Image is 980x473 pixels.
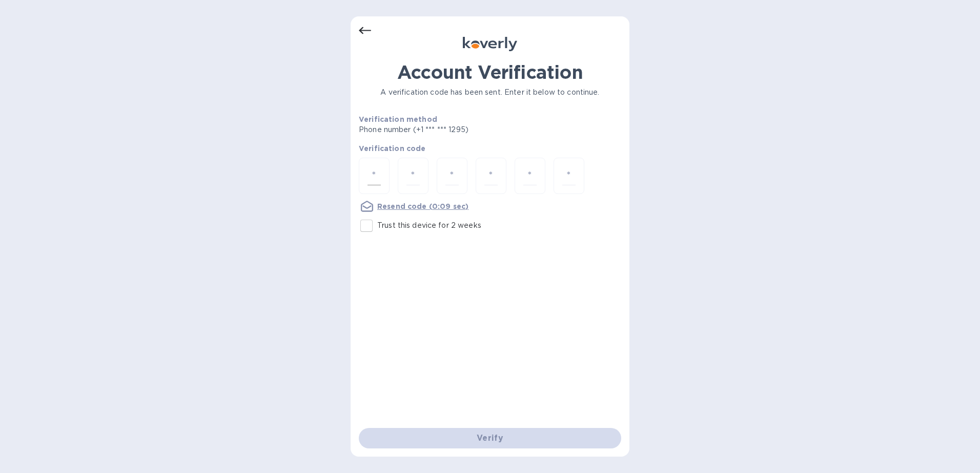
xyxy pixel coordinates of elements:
[359,61,621,83] h1: Account Verification
[377,220,481,231] p: Trust this device for 2 weeks
[359,143,621,154] p: Verification code
[359,115,437,123] b: Verification method
[377,202,468,210] u: Resend code (0:09 sec)
[359,124,547,135] p: Phone number (+1 *** *** 1295)
[359,87,621,98] p: A verification code has been sent. Enter it below to continue.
